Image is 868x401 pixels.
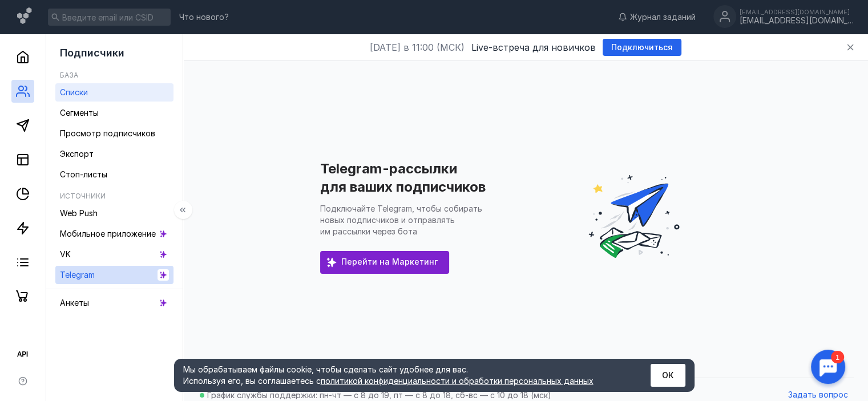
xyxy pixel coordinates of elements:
a: Telegram [55,266,173,284]
span: Мобильное приложение [60,229,156,238]
a: Мобильное приложение [55,225,173,243]
span: Что нового? [179,13,229,21]
h1: Telegram-рассылки для ваших подписчиков [320,160,486,195]
a: Сегменты [55,104,173,122]
h5: База [60,71,78,79]
span: Telegram [60,270,95,280]
span: Подписчики [60,47,124,59]
span: Сегменты [60,108,99,118]
span: Web Push [60,208,98,218]
div: [EMAIL_ADDRESS][DOMAIN_NAME] [740,9,854,15]
a: Перейти на Маркетинг [320,251,449,274]
a: Web Push [55,204,173,222]
a: Экспорт [55,145,173,163]
span: Просмотр подписчиков [60,128,155,138]
a: политикой конфиденциальности и обработки персональных данных [321,376,594,386]
span: Экспорт [60,149,94,159]
button: ОК [651,364,685,387]
p: Подключайте Telegram, чтобы собирать новых подписчиков и отправлять им рассылки через бота [320,204,482,236]
span: Списки [60,87,88,97]
input: Введите email или CSID [48,9,171,26]
div: 1 [26,7,39,19]
a: Что нового? [173,13,235,21]
a: Журнал заданий [612,11,701,23]
span: Подключиться [611,43,673,52]
span: График службы поддержки: пн-чт — с 8 до 19, пт — с 8 до 18, сб-вс — с 10 до 18 (мск) [207,390,551,400]
a: Списки [55,83,173,102]
a: Анкеты [55,294,173,312]
span: [DATE] в 11:00 (МСК) [370,40,465,54]
span: Анкеты [60,298,89,307]
span: Стоп-листы [60,169,107,179]
a: Просмотр подписчиков [55,124,173,143]
a: Стоп-листы [55,165,173,184]
div: Мы обрабатываем файлы cookie, чтобы сделать сайт удобнее для вас. Используя его, вы соглашаетесь c [183,364,623,387]
span: Live-встреча для новичков [471,40,596,54]
h5: Источники [60,192,106,200]
span: Журнал заданий [630,11,696,23]
span: Перейти на Маркетинг [341,257,438,267]
a: VK [55,245,173,264]
span: Задать вопрос [788,390,848,400]
div: [EMAIL_ADDRESS][DOMAIN_NAME] [740,16,854,26]
button: Подключиться [603,39,681,56]
span: VK [60,249,71,259]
